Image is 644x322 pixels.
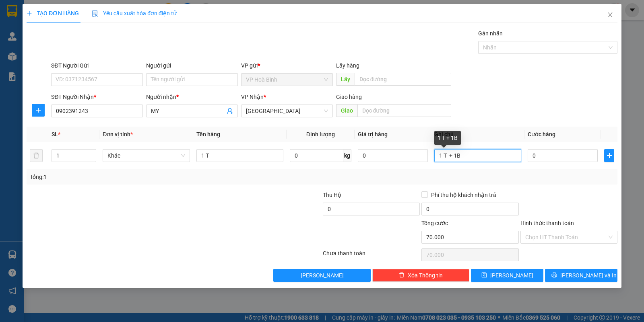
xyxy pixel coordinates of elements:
[92,10,177,16] span: Yêu cầu xuất hóa đơn điện tử
[343,149,351,162] span: kg
[227,108,233,114] span: user-add
[323,192,341,198] span: Thu Hộ
[46,29,53,36] span: phone
[46,5,107,15] b: Nhà Xe Hà My
[52,131,58,137] span: SL
[560,271,617,280] span: [PERSON_NAME] và In
[107,150,185,162] span: Khác
[306,131,335,137] span: Định lượng
[336,62,359,69] span: Lấy hàng
[399,272,405,279] span: delete
[481,272,487,279] span: save
[434,149,521,162] input: Ghi Chú
[30,172,249,181] div: Tổng: 1
[27,10,79,16] span: TẠO ĐƠN HÀNG
[322,249,421,263] div: Chưa thanh toán
[599,4,621,27] button: Close
[241,94,264,100] span: VP Nhận
[146,61,238,70] div: Người gửi
[336,104,357,117] span: Giao
[357,104,452,117] input: Dọc đường
[32,104,45,117] button: plus
[4,50,93,64] b: GỬI : VP Hoà Bình
[434,131,461,145] div: 1 T + 1B
[246,74,328,86] span: VP Hoà Bình
[520,220,574,226] label: Hình thức thanh toán
[471,269,543,282] button: save[PERSON_NAME]
[408,271,443,280] span: Xóa Thông tin
[241,61,333,70] div: VP gửi
[605,152,614,159] span: plus
[431,127,524,142] th: Ghi chú
[196,131,220,137] span: Tên hàng
[301,271,344,280] span: [PERSON_NAME]
[551,272,557,279] span: printer
[27,10,32,16] span: plus
[604,149,614,162] button: plus
[32,107,44,113] span: plus
[490,271,533,280] span: [PERSON_NAME]
[336,94,362,100] span: Giao hàng
[4,28,153,38] li: 0946 508 595
[246,105,328,117] span: Sài Gòn
[4,18,153,28] li: 995 [PERSON_NAME]
[372,269,469,282] button: deleteXóa Thông tin
[92,10,98,17] img: icon
[30,149,43,162] button: delete
[478,30,503,37] label: Gán nhãn
[336,73,355,86] span: Lấy
[196,149,283,162] input: VD: Bàn, Ghế
[545,269,617,282] button: printer[PERSON_NAME] và In
[46,19,53,26] span: environment
[51,92,143,101] div: SĐT Người Nhận
[355,73,452,86] input: Dọc đường
[428,191,500,199] span: Phí thu hộ khách nhận trả
[146,92,238,101] div: Người nhận
[51,61,143,70] div: SĐT Người Gửi
[358,149,428,162] input: 0
[528,131,555,137] span: Cước hàng
[273,269,370,282] button: [PERSON_NAME]
[607,12,613,18] span: close
[358,131,388,137] span: Giá trị hàng
[103,131,133,137] span: Đơn vị tính
[421,220,448,226] span: Tổng cước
